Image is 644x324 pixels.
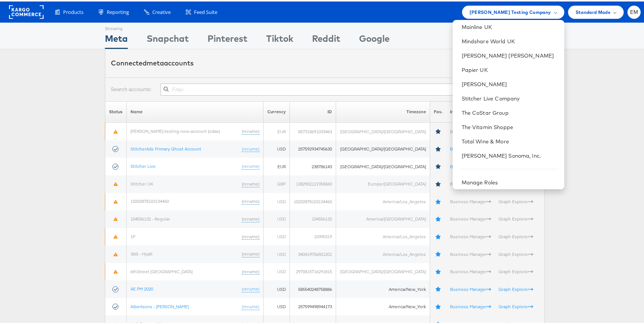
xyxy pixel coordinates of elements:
td: 340419756501201 [290,244,336,262]
a: Business Manager [450,250,491,256]
th: Status [105,100,127,121]
span: Standard Mode [576,7,611,15]
td: [GEOGRAPHIC_DATA]/[GEOGRAPHIC_DATA] [336,121,430,139]
a: Stitcher Live Company [462,93,558,101]
div: Showing [105,21,128,30]
td: EUR [264,121,290,139]
td: America/New_York [336,279,430,297]
td: 104556132 [290,209,336,227]
a: AE PM 2020 [130,284,153,290]
div: Tiktok [266,30,293,47]
a: Graph Explorer [499,250,533,256]
a: Business Manager [450,214,491,220]
a: StitcherAds Primary Ghost Account [130,145,201,150]
a: (rename) [242,232,259,239]
td: America/Los_Angeles [336,244,430,262]
a: [PERSON_NAME] [PERSON_NAME] [462,50,558,58]
th: Timezone [336,100,430,121]
td: 857318691033463 [290,121,336,139]
span: meta [147,57,164,66]
a: (rename) [242,179,259,186]
td: USD [264,279,290,297]
td: USD [264,262,290,279]
a: Business Manager [450,285,491,291]
a: (rename) [242,127,259,133]
a: (rename) [242,249,259,256]
a: Business Manager [450,127,491,133]
a: Papier UK [462,65,558,72]
a: Business Manager [450,302,491,308]
td: USD [264,209,290,227]
td: GBP [264,174,290,192]
span: Feed Suite [194,7,217,14]
span: Products [63,7,83,14]
div: Snapchat [147,30,189,47]
a: The Vitamin Shoppe [462,122,558,129]
td: 257599498944173 [290,297,336,314]
a: [PERSON_NAME] Sonoma, Inc. [462,151,558,158]
div: Connected accounts [111,57,194,67]
td: USD [264,192,290,209]
span: EM [630,8,638,13]
a: (rename) [242,162,259,168]
td: America/Los_Angeles [336,192,430,209]
td: 585540248758886 [290,279,336,297]
a: 360i - Hyatt [130,249,153,255]
a: Business Manager [450,197,491,203]
a: Mindshare World UK [462,36,558,44]
a: 6thStreet [GEOGRAPHIC_DATA] [130,267,192,273]
td: [GEOGRAPHIC_DATA]/[GEOGRAPHIC_DATA] [336,262,430,279]
a: Albertsons - [PERSON_NAME] [130,302,189,308]
a: (rename) [242,267,259,274]
div: Pinterest [208,30,247,47]
td: USD [264,227,290,244]
a: 1P [130,232,135,238]
td: [GEOGRAPHIC_DATA]/[GEOGRAPHIC_DATA] [336,139,430,157]
a: Graph Explorer [499,214,533,220]
td: America/[GEOGRAPHIC_DATA] [336,209,430,227]
a: [PERSON_NAME] [462,79,558,87]
a: (rename) [242,197,259,203]
a: (rename) [242,214,259,221]
a: Business Manager [450,145,491,150]
td: America/New_York [336,297,430,314]
span: Creative [152,7,171,14]
th: Name [127,100,264,121]
th: ID [290,100,336,121]
a: Business Manager [450,179,491,185]
td: 238786143 [290,156,336,174]
a: 10202878103134460 [130,197,169,202]
a: Stitcher UK [130,179,153,185]
a: Business Manager [450,232,491,238]
td: 2970815716291815 [290,262,336,279]
a: Graph Explorer [499,267,533,273]
td: USD [264,297,290,314]
td: EUR [264,156,290,174]
span: [PERSON_NAME] Testing Company [470,7,551,15]
a: Graph Explorer [499,232,533,238]
td: 10202878103134460 [290,192,336,209]
a: (rename) [242,145,259,151]
a: Graph Explorer [499,302,533,308]
a: (rename) [242,284,259,291]
td: 1382902121955843 [290,174,336,192]
input: Filter [161,82,539,94]
td: America/Los_Angeles [336,227,430,244]
td: USD [264,139,290,157]
a: Total Wine & More [462,136,558,144]
a: The CoStar Group [462,108,558,115]
a: Graph Explorer [499,285,533,291]
td: 10395319 [290,227,336,244]
a: Graph Explorer [499,197,533,203]
td: [GEOGRAPHIC_DATA]/[GEOGRAPHIC_DATA] [336,156,430,174]
div: Meta [105,30,128,47]
th: Currency [264,100,290,121]
td: 257592934745630 [290,139,336,157]
a: Mainline UK [462,22,558,29]
a: (rename) [242,302,259,309]
div: Google [359,30,389,47]
a: Stitcher Live [130,162,156,167]
td: Europe/[GEOGRAPHIC_DATA] [336,174,430,192]
a: Business Manager [450,267,491,273]
span: Reporting [107,7,129,14]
